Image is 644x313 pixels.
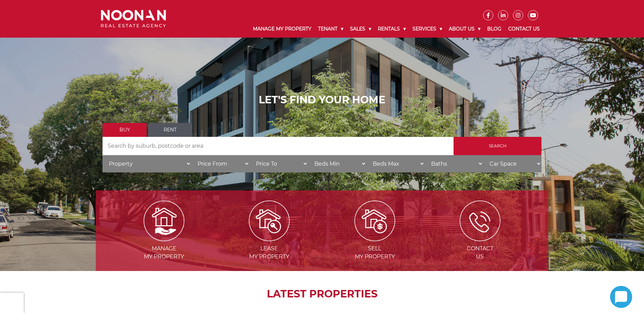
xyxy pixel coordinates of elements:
a: Rent [148,123,192,137]
img: Noonan Real Estate Agency [101,10,166,28]
span: Manage my Property [112,245,216,261]
a: Sellmy Property [323,217,427,260]
a: Tenant [315,20,347,38]
img: Lease my property [249,201,290,241]
a: Blog [484,20,505,38]
img: Manage my Property [144,201,184,241]
span: Contact Us [428,245,532,261]
span: Lease my Property [217,245,321,261]
input: Search by suburb, postcode or area [103,137,454,155]
a: Services [409,20,445,38]
img: Sell my property [354,201,395,241]
a: Rentals [374,20,409,38]
span: Sell my Property [323,245,427,261]
a: Sales [347,20,374,38]
a: Managemy Property [112,217,216,260]
a: Leasemy Property [217,217,321,260]
a: About Us [445,20,484,38]
a: ContactUs [428,217,532,260]
h1: LET'S FIND YOUR HOME [103,94,541,106]
a: Buy [103,123,147,137]
a: Contact Us [505,20,543,38]
img: ICONS [460,201,500,241]
input: Search [454,137,541,155]
a: Manage My Property [250,20,315,38]
h2: LATEST PROPERTIES [113,288,531,300]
